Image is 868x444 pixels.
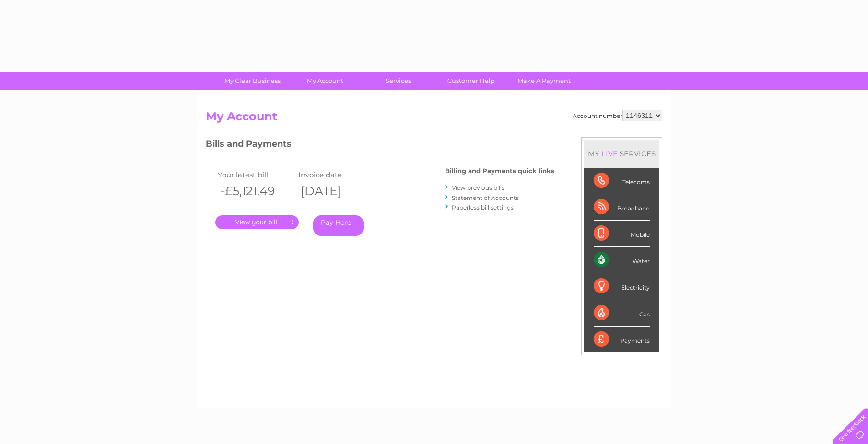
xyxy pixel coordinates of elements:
div: Account number [573,110,662,121]
div: Telecoms [594,168,650,194]
th: -£5,121.49 [215,181,296,201]
div: Payments [594,327,650,352]
td: Invoice date [296,168,376,181]
h4: Billing and Payments quick links [445,167,554,175]
div: Water [594,247,650,273]
th: [DATE] [296,181,376,201]
a: Pay Here [313,215,364,236]
td: Your latest bill [215,168,296,181]
a: Make A Payment [504,72,584,90]
a: My Account [286,72,365,90]
a: View previous bills [452,184,504,191]
h2: My Account [206,110,662,128]
a: Customer Help [432,72,511,90]
div: Gas [594,300,650,327]
h3: Bills and Payments [206,137,554,154]
div: LIVE [599,149,620,158]
a: . [215,215,299,229]
div: MY SERVICES [584,140,659,167]
a: Paperless bill settings [452,204,514,211]
div: Mobile [594,221,650,247]
a: My Clear Business [213,72,292,90]
div: Electricity [594,273,650,300]
a: Statement of Accounts [452,194,519,201]
div: Broadband [594,194,650,221]
a: Services [359,72,438,90]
